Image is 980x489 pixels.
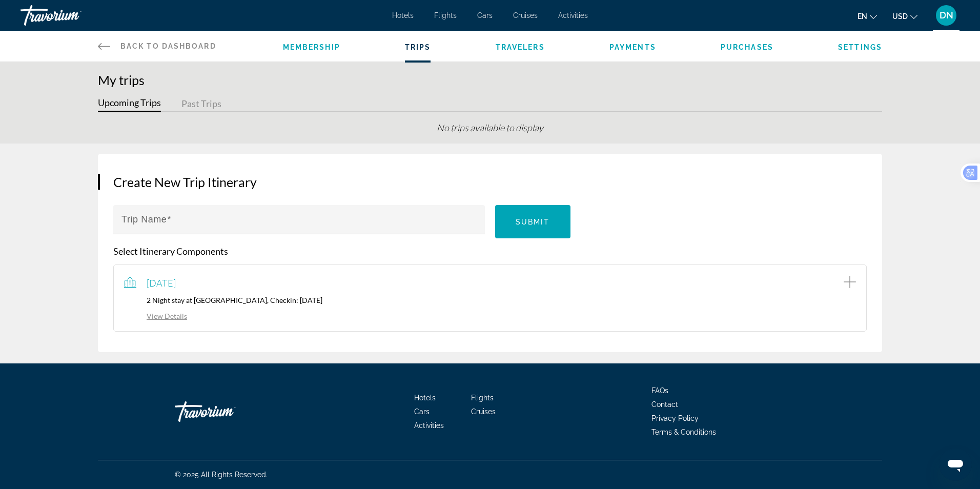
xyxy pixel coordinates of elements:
[120,42,216,50] span: Back to Dashboard
[414,407,430,416] a: Cars
[513,11,538,19] a: Cruises
[98,96,161,112] button: Upcoming Trips
[414,394,436,402] a: Hotels
[98,31,216,62] a: Back to Dashboard
[651,400,678,409] a: Contact
[651,386,668,395] a: FAQs
[124,312,187,320] a: View Details
[283,43,340,51] a: Membership
[651,428,716,436] a: Terms & Conditions
[471,407,496,416] a: Cruises
[857,9,877,24] button: Change language
[98,72,882,88] h1: My trips
[175,396,277,427] a: Travorium
[933,5,959,26] button: User Menu
[939,448,972,481] iframe: Button to launch messaging window
[857,12,867,21] span: en
[434,11,457,19] a: Flights
[892,9,917,24] button: Change currency
[392,11,414,19] a: Hotels
[495,205,570,238] button: Submit
[651,414,699,422] a: Privacy Policy
[175,471,268,479] span: © 2025 All Rights Reserved.
[405,43,431,51] a: Trips
[21,2,123,29] a: Travorium
[124,296,856,304] p: 2 Night stay at [GEOGRAPHIC_DATA], Checkin: [DATE]
[113,174,867,190] h3: Create New Trip Itinerary
[113,246,867,257] p: Select Itinerary Components
[414,421,444,430] a: Activities
[496,43,545,51] a: Travelers
[892,12,908,21] span: USD
[558,11,588,19] a: Activities
[940,10,953,21] span: DN
[181,96,221,112] button: Past Trips
[98,122,882,144] div: No trips available to display
[609,43,656,51] a: Payments
[844,275,856,291] button: Add item to trip
[516,218,550,226] span: Submit
[721,43,773,51] a: Purchases
[471,394,494,402] a: Flights
[147,277,176,289] span: [DATE]
[477,11,493,19] a: Cars
[121,214,167,225] mat-label: Trip Name
[838,43,882,51] a: Settings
